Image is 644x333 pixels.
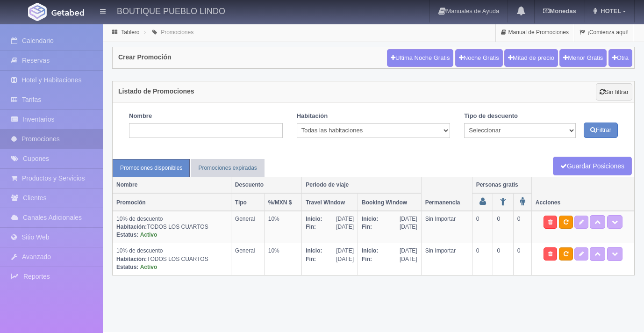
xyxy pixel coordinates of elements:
[421,177,472,211] th: Permanencia
[129,112,152,121] label: Nombre
[191,159,264,177] a: Promociones expiradas
[493,211,513,243] td: 0
[472,211,493,243] td: 0
[306,224,316,230] b: Fin:
[264,243,301,275] td: 10%
[421,211,472,243] td: Sin Importar
[116,256,147,262] b: Habitación:
[161,29,193,36] a: Promociones
[496,23,574,42] a: Manual de Promociones
[336,215,354,223] span: [DATE]
[264,193,301,211] th: %/MXN $
[113,211,231,243] td: 10% de descuento TODOS LOS CUARTOS
[113,177,231,193] th: Nombre
[118,88,194,95] h4: Listado de Promociones
[455,49,503,67] button: Noche Gratis
[472,177,531,193] th: Personas gratis
[302,193,358,211] th: Travel Window
[336,223,354,231] span: [DATE]
[513,243,531,275] td: 0
[297,112,328,121] label: Habitación
[400,215,417,223] span: [DATE]
[400,247,417,255] span: [DATE]
[118,54,172,61] h4: Crear Promoción
[302,177,422,193] th: Periodo de viaje
[113,159,190,177] a: Promociones disponibles
[231,193,264,211] th: Tipo
[584,123,618,138] button: Filtrar
[113,243,231,275] td: 10% de descuento TODOS LOS CUARTOS
[51,9,84,16] img: Getabed
[362,216,378,222] b: Inicio:
[28,3,47,21] img: Getabed
[231,177,301,193] th: Descuento
[596,83,632,101] a: Sin filtrar
[116,264,138,270] b: Estatus:
[400,255,417,263] span: [DATE]
[387,49,453,67] button: Ultima Noche Gratis
[113,193,231,211] th: Promoción
[336,247,354,255] span: [DATE]
[472,243,493,275] td: 0
[121,29,139,36] a: Tablero
[421,243,472,275] td: Sin Importar
[336,255,354,263] span: [DATE]
[362,224,372,230] b: Fin:
[553,157,632,176] a: Guardar Posiciones
[231,211,264,243] td: General
[140,232,157,238] b: Activo
[608,49,632,67] button: Otra
[117,5,225,16] h4: BOUTIQUE PUEBLO LINDO
[362,247,378,254] b: Inicio:
[306,216,322,222] b: Inicio:
[574,23,634,42] a: ¡Comienza aquí!
[116,232,138,238] b: Estatus:
[464,112,518,121] label: Tipo de descuento
[400,223,417,231] span: [DATE]
[559,49,607,67] button: Menor Gratis
[493,243,513,275] td: 0
[531,177,634,211] th: Acciones
[306,247,322,254] b: Inicio:
[598,7,621,14] span: HOTEL
[140,264,157,270] b: Activo
[231,243,264,275] td: General
[504,49,558,67] button: Mitad de precio
[306,256,316,262] b: Fin:
[264,211,301,243] td: 10%
[116,224,147,230] b: Habitación:
[358,193,422,211] th: Booking Window
[362,256,372,262] b: Fin:
[543,7,576,14] b: Monedas
[513,211,531,243] td: 0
